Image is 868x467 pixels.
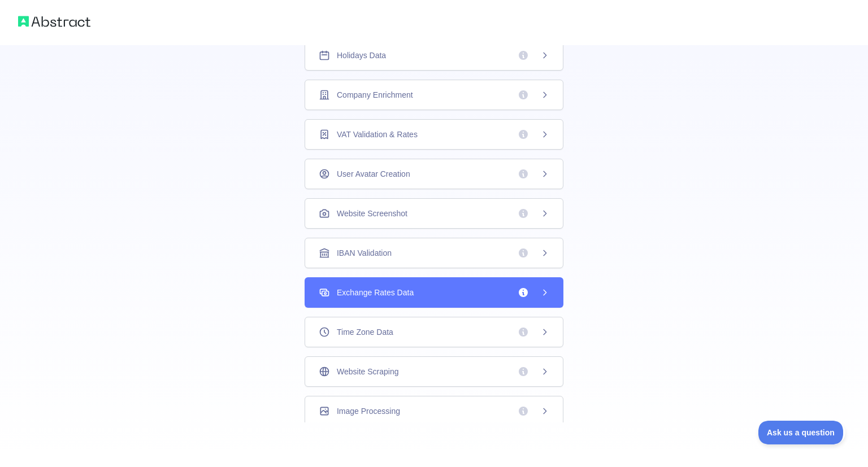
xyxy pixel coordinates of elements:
[18,14,90,29] img: Abstract logo
[337,50,386,61] span: Holidays Data
[337,326,393,338] span: Time Zone Data
[337,89,413,101] span: Company Enrichment
[337,247,392,259] span: IBAN Validation
[337,405,400,417] span: Image Processing
[758,421,845,444] iframe: Toggle Customer Support
[337,208,407,219] span: Website Screenshot
[337,287,414,298] span: Exchange Rates Data
[337,168,410,180] span: User Avatar Creation
[337,129,418,140] span: VAT Validation & Rates
[337,366,398,377] span: Website Scraping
